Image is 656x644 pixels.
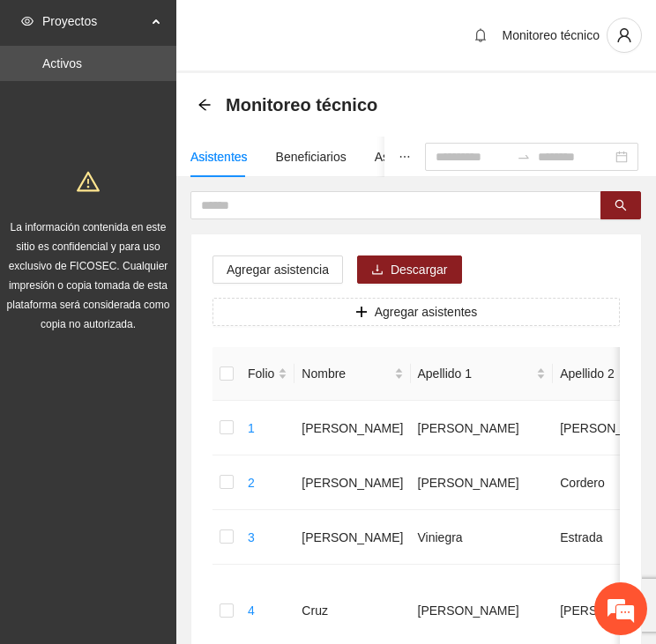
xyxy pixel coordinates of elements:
div: Beneficiarios [276,147,347,167]
span: search [615,199,627,213]
span: La información contenida en este sitio es confidencial y para uso exclusivo de FICOSEC. Cualquier... [7,221,170,330]
button: downloadDescargar [357,255,462,284]
span: Monitoreo técnico [502,28,600,42]
button: search [600,191,641,219]
a: 3 [248,530,255,544]
span: plus [355,306,368,320]
span: Monitoreo técnico [226,91,377,119]
span: Proyectos [42,4,146,39]
span: Agregar asistencia [227,260,329,279]
th: Nombre [294,347,410,401]
span: eye [21,15,34,27]
span: Agregar asistentes [375,302,478,322]
button: plusAgregar asistentes [212,298,620,326]
div: Back [198,98,212,113]
th: Folio [241,347,294,401]
span: swap-right [517,150,531,164]
td: [PERSON_NAME] [294,401,410,455]
span: arrow-left [198,98,212,112]
span: Nombre [302,364,390,383]
span: Descargar [391,260,448,279]
td: Viniegra [411,510,554,565]
button: bell [466,21,495,49]
span: Folio [248,364,274,383]
span: warning [77,170,100,193]
div: Asistentes [190,147,248,167]
span: Apellido 1 [418,364,533,383]
td: [PERSON_NAME] [411,455,554,510]
a: Activos [42,56,82,70]
button: Agregar asistencia [212,255,343,284]
div: Asistencias [375,147,437,167]
a: 4 [248,603,255,618]
a: 1 [248,421,255,435]
td: [PERSON_NAME] [294,455,410,510]
button: user [607,18,642,53]
a: 2 [248,476,255,490]
th: Apellido 1 [411,347,554,401]
span: bell [467,28,494,42]
span: download [371,263,384,278]
td: [PERSON_NAME] [294,510,410,565]
td: [PERSON_NAME] [411,401,554,455]
span: to [517,150,531,164]
span: ellipsis [399,151,411,163]
button: ellipsis [384,137,425,177]
span: user [608,27,641,43]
